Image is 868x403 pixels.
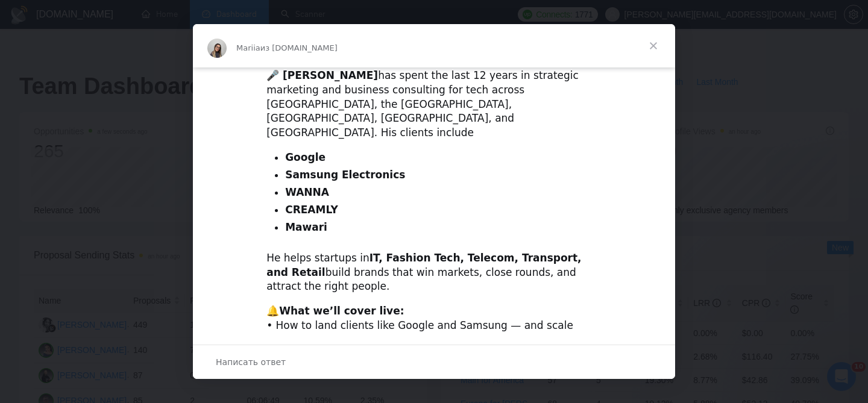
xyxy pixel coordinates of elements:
[193,345,675,379] div: Открыть разговор и ответить
[207,39,227,58] img: Profile image for Mariia
[260,43,338,52] span: из [DOMAIN_NAME]
[266,69,378,81] b: 🎤 [PERSON_NAME]
[285,169,405,181] b: Samsung Electronics
[285,186,329,198] b: WANNA
[266,252,581,278] b: IT, Fashion Tech, Telecom, Transport, and Retail
[285,151,325,163] b: Google
[632,24,675,67] span: Закрыть
[236,43,260,52] span: Mariia
[285,221,327,233] b: Mawari
[285,204,338,216] b: CREAMLY
[266,69,602,140] div: has spent the last 12 years in strategic marketing and business consulting for tech across [GEOGR...
[266,251,602,294] div: He helps startups in build brands that win markets, close rounds, and attract the right people.
[216,354,286,370] span: Написать ответ
[266,305,404,317] b: 🔔What we’ll cover live:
